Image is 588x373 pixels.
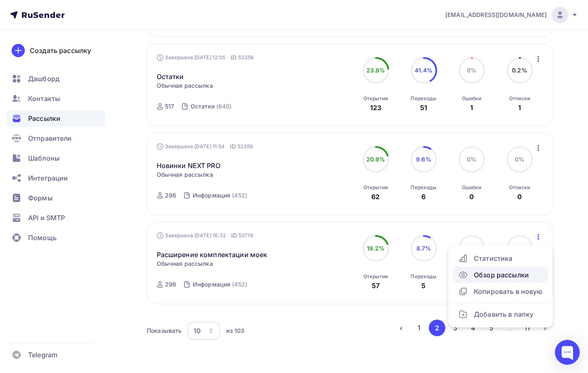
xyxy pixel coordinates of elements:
div: (452) [232,280,247,289]
a: Новинки NEXT PRO [157,161,220,171]
div: 0 [469,192,474,202]
div: (452) [232,191,247,200]
span: Обычная рассылка [157,171,213,179]
button: Go to page 11 [519,320,535,336]
span: Обычная рассылка [157,82,213,90]
div: Создать рассылку [30,46,91,55]
div: Ошибки [462,184,482,191]
div: 62 [371,192,380,202]
div: Открытия [363,95,388,102]
button: Go to previous page [393,320,409,336]
button: Go to page 5 [483,320,500,336]
div: Переходы [411,95,436,102]
span: Контакты [28,94,60,103]
div: 5 [421,281,425,291]
div: Завершена [DATE] 11:54 [157,142,253,151]
a: Дашборд [7,70,105,87]
span: 0% [467,67,476,74]
a: Формы [7,190,105,206]
button: Go to page 2 [429,320,445,336]
span: Формы [28,193,53,203]
div: Добавить в папку [458,309,543,319]
div: 57 [372,281,380,291]
a: Рассылки [7,110,105,127]
button: Go to page 3 [447,320,464,336]
button: Go to page 4 [465,320,481,336]
a: Информация (452) [192,189,248,202]
span: Шаблоны [28,153,60,163]
span: 0% [515,156,524,163]
span: 8.7% [416,245,431,252]
div: Остатки [191,102,215,111]
div: Завершена [DATE] 16:32 [157,231,254,240]
span: Рассылки [28,113,60,123]
span: [EMAIL_ADDRESS][DOMAIN_NAME] [445,11,547,19]
a: Шаблоны [7,150,105,166]
button: Go to page 1 [411,320,428,336]
a: Остатки [157,72,184,82]
span: Дашборд [28,74,60,84]
span: 23.8% [366,67,385,74]
span: Telegram [28,350,57,360]
div: Статистика [458,253,543,263]
div: Копировать в новую [458,286,543,296]
div: Отписки [509,184,530,191]
div: 1 [470,103,473,113]
span: ID [231,231,237,240]
a: Информация (452) [192,278,248,291]
div: 296 [165,280,176,289]
div: 10 [194,326,201,336]
a: Отправители [7,130,105,147]
span: Отправители [28,133,72,143]
span: 41.4% [415,67,433,74]
span: ID [231,53,237,62]
span: 0.2% [512,67,527,74]
div: 1 [518,103,521,113]
div: Обзор рассылки [458,270,543,280]
div: Информация [193,191,230,200]
span: 0% [467,156,476,163]
span: Помощь [28,233,57,243]
a: Расширение комплектации моек [157,250,268,260]
span: Интеграции [28,173,68,183]
div: (640) [216,102,232,111]
div: Информация [193,280,230,289]
span: 52778 [239,231,254,240]
div: Ошибки [462,95,482,102]
button: Go to next page [537,320,553,336]
div: 51 [420,103,427,113]
span: 53359 [237,142,253,151]
div: Открытия [363,273,388,280]
div: 296 [165,191,176,200]
button: 10 [187,321,220,340]
span: ID [230,142,236,151]
div: Переходы [411,184,436,191]
span: API и SMTP [28,213,65,223]
div: из 103 [226,327,244,335]
div: Показывать [147,327,182,335]
ul: Pagination [393,320,553,336]
div: Отписки [509,95,530,102]
div: 123 [370,103,381,113]
div: 0 [517,192,522,202]
a: Остатки (640) [190,100,233,113]
a: [EMAIL_ADDRESS][DOMAIN_NAME] [445,7,578,23]
div: Завершена [DATE] 12:05 [157,53,254,62]
div: 517 [165,102,174,111]
span: 20.9% [366,156,385,163]
span: 9.6% [416,156,431,163]
div: 6 [421,192,425,202]
div: Переходы [411,273,436,280]
span: 53356 [238,53,254,62]
span: Обычная рассылка [157,260,213,268]
a: Контакты [7,90,105,107]
div: Открытия [363,184,388,191]
span: 19.2% [367,245,385,252]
